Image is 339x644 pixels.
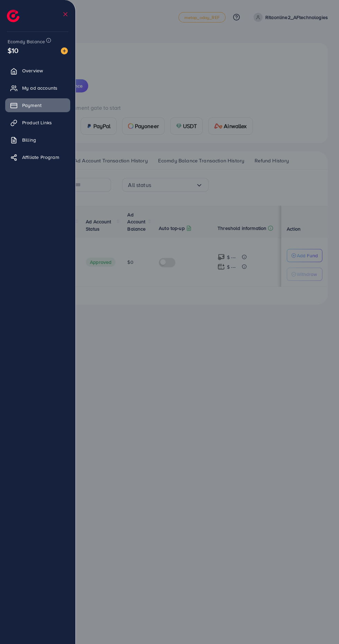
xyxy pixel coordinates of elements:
[22,119,52,126] span: Product Links
[61,47,68,54] img: image
[5,150,70,164] a: Affiliate Program
[8,45,18,55] span: $10
[22,84,57,91] span: My ad accounts
[5,98,70,112] a: Payment
[22,136,36,143] span: Billing
[8,38,45,45] span: Ecomdy Balance
[5,133,70,147] a: Billing
[5,64,70,78] a: Overview
[5,81,70,95] a: My ad accounts
[22,154,59,161] span: Affiliate Program
[310,613,334,639] iframe: Chat
[22,67,43,74] span: Overview
[5,116,70,129] a: Product Links
[22,102,42,109] span: Payment
[7,10,19,22] img: logo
